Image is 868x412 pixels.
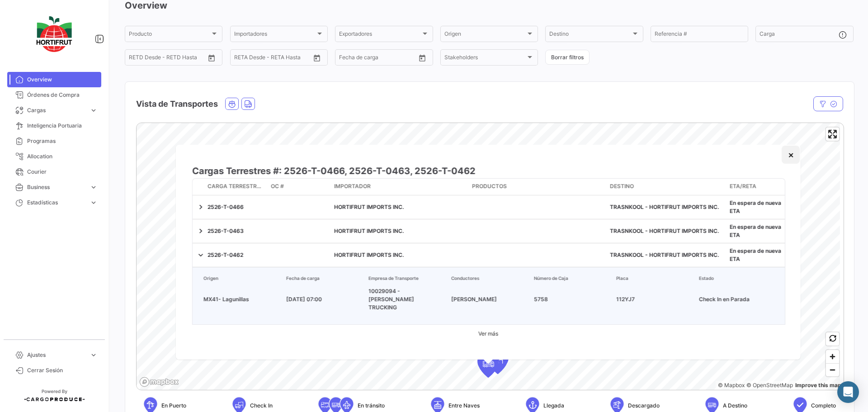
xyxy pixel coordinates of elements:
[257,56,293,62] input: Hasta
[606,179,726,195] datatable-header-cell: Destino
[730,199,781,214] span: En espera de nueva ETA
[726,179,785,195] datatable-header-cell: ETA/RETA
[613,275,695,282] h4: Placa
[365,275,448,282] h4: Empresa de Transporte
[695,295,778,303] p: Check In en Parada
[208,182,264,190] span: Carga Terrestre #
[826,350,839,363] span: Zoom in
[250,402,273,410] span: Check In
[610,204,719,210] span: TRASNKOOL - HORTIFRUT IMPORTS INC.
[811,402,836,410] span: Completo
[90,183,98,191] span: expand_more
[27,76,98,84] span: Overview
[208,251,264,259] div: 2526-T-0462
[746,382,793,388] a: OpenStreetMap
[136,98,218,110] h4: Vista de Transportes
[365,287,448,312] p: 10029094 - [PERSON_NAME] TRUCKING
[151,56,188,62] input: Hasta
[358,402,385,410] span: En tránsito
[334,182,371,190] span: Importador
[530,275,613,282] h4: Número de Caja
[204,179,267,195] datatable-header-cell: Carga Terrestre #
[137,123,840,391] canvas: Map
[610,227,719,234] span: TRASNKOOL - HORTIFRUT IMPORTS INC.
[695,275,778,282] h4: Estado
[730,223,781,238] span: En espera de nueva ETA
[27,168,98,176] span: Courier
[334,251,404,258] span: HORTIFRUT IMPORTS INC.
[271,182,284,190] span: OC #
[90,351,98,359] span: expand_more
[444,56,526,62] span: Stakeholders
[339,56,355,62] input: Desde
[448,402,480,410] span: Entre Naves
[286,296,321,303] span: [DATE] 07:00
[339,32,420,38] span: Exportadores
[242,98,255,109] button: Land
[474,325,503,343] a: Ver más
[7,164,101,180] a: Courier
[730,182,756,190] span: ETA/RETA
[27,183,86,191] span: Business
[334,227,404,234] span: HORTIFRUT IMPORTS INC.
[27,199,86,207] span: Estadísticas
[192,165,547,177] h3: Cargas Terrestres #: 2526-T-0466, 2526-T-0463, 2526-T-0462
[837,381,859,403] div: Abrir Intercom Messenger
[628,402,660,410] span: Descargado
[27,366,98,374] span: Cerrar Sesión
[27,152,98,161] span: Allocation
[27,91,98,99] span: Órdenes de Compra
[90,199,98,207] span: expand_more
[90,106,98,114] span: expand_more
[723,402,747,410] span: A Destino
[267,179,330,195] datatable-header-cell: OC #
[7,149,101,164] a: Allocation
[444,32,526,38] span: Origen
[139,377,179,387] a: Mapbox logo
[782,146,800,164] button: Close popup
[161,402,186,410] span: En Puerto
[415,51,429,65] button: Open calendar
[32,11,77,57] img: logo-hortifrut.svg
[826,364,839,376] span: Zoom out
[448,275,530,282] h4: Conductores
[282,275,365,282] h4: Fecha de carga
[543,402,564,410] span: Llegada
[610,182,634,190] span: Destino
[200,275,283,282] h4: Origen
[477,350,499,378] div: Map marker
[27,137,98,145] span: Programas
[205,51,218,65] button: Open calendar
[334,204,404,210] span: HORTIFRUT IMPORTS INC.
[826,363,839,376] button: Zoom out
[686,165,785,178] div: Salida desde [GEOGRAPHIC_DATA]
[472,182,507,190] span: Productos
[27,351,86,359] span: Ajustes
[7,133,101,149] a: Programas
[826,128,839,141] button: Enter fullscreen
[200,295,283,303] p: MX41- Lagunillas
[718,382,745,388] a: Mapbox
[730,247,781,262] span: En espera de nueva ETA
[468,179,606,195] datatable-header-cell: Productos
[613,295,695,303] p: 112YJ7
[310,51,324,65] button: Open calendar
[27,122,98,130] span: Inteligencia Portuaria
[330,179,468,195] datatable-header-cell: Importador
[234,56,250,62] input: Desde
[7,118,101,133] a: Inteligencia Portuaria
[129,56,145,62] input: Desde
[234,32,316,38] span: Importadores
[27,106,86,114] span: Cargas
[610,251,719,258] span: TRASNKOOL - HORTIFRUT IMPORTS INC.
[795,382,841,388] a: Map feedback
[208,227,264,235] div: 2526-T-0463
[7,72,101,87] a: Overview
[549,32,631,38] span: Destino
[129,32,210,38] span: Producto
[208,203,264,211] div: 2526-T-0466
[7,87,101,103] a: Órdenes de Compra
[545,50,590,65] button: Borrar filtros
[448,295,530,303] p: [PERSON_NAME]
